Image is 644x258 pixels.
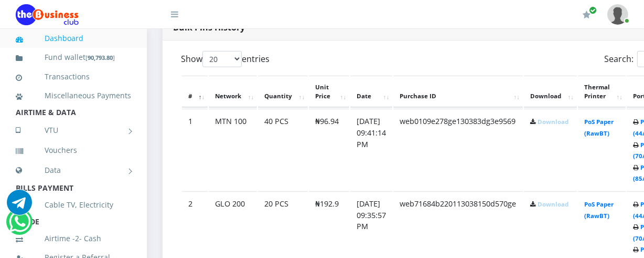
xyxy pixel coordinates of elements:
img: Logo [16,4,79,25]
select: Showentries [202,51,242,67]
span: Renew/Upgrade Subscription [589,6,597,14]
td: 40 PCS [258,109,308,190]
a: Chat for support [9,217,30,234]
a: Transactions [16,65,131,89]
b: 90,793.80 [88,54,113,61]
label: Show entries [181,51,270,67]
i: Renew/Upgrade Subscription [583,11,591,19]
th: Download: activate to sort column ascending [524,76,577,108]
a: Download [538,118,568,126]
strong: Bulk Pins History [173,22,245,33]
th: Purchase ID: activate to sort column ascending [393,76,523,108]
th: Thermal Printer: activate to sort column ascending [578,76,626,108]
a: PoS Paper (RawBT) [584,118,614,137]
img: User [607,4,628,25]
a: Vouchers [16,138,131,162]
th: Network: activate to sort column ascending [209,76,257,108]
a: Data [16,157,131,183]
a: Airtime -2- Cash [16,226,131,251]
a: Dashboard [16,26,131,50]
th: Date: activate to sort column ascending [350,76,392,108]
small: [ ] [85,54,115,61]
td: 1 [182,109,208,190]
th: Unit Price: activate to sort column ascending [309,76,349,108]
a: VTU [16,117,131,143]
td: ₦96.94 [309,109,349,190]
a: Miscellaneous Payments [16,84,131,108]
td: MTN 100 [209,109,257,190]
th: #: activate to sort column descending [182,76,208,108]
a: Chat for support [7,198,32,215]
th: Quantity: activate to sort column ascending [258,76,308,108]
td: web0109e278ge130383dg3e9569 [393,109,523,190]
td: [DATE] 09:41:14 PM [350,109,392,190]
a: Download [538,200,568,208]
a: PoS Paper (RawBT) [584,200,614,220]
a: Cable TV, Electricity [16,193,131,217]
a: Fund wallet[90,793.80] [16,45,131,70]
